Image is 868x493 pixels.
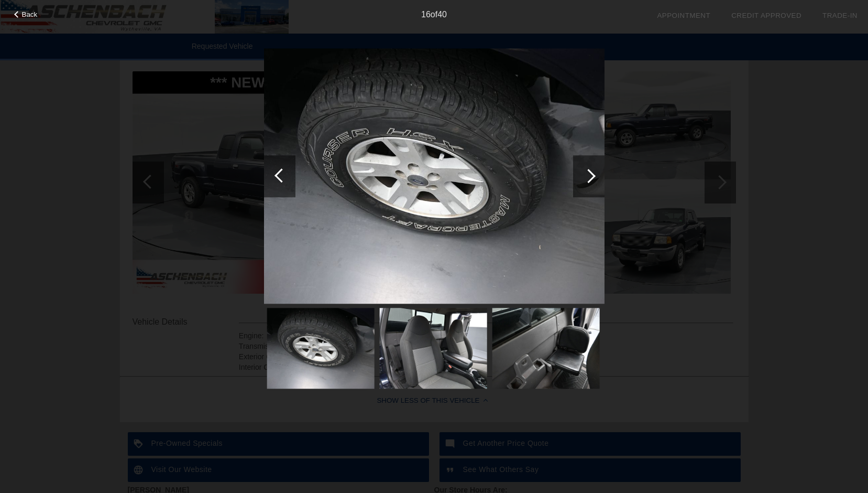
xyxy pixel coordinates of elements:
[267,308,374,389] img: 70fa3819-bed1-40bb-b8ff-34f5ece6da7e.jpg
[822,12,858,19] a: Trade-In
[264,48,605,304] img: 70fa3819-bed1-40bb-b8ff-34f5ece6da7e.jpg
[22,10,38,18] span: Back
[437,10,447,19] span: 40
[379,308,487,389] img: a65800fd-34df-429b-a236-ba506fcfc15e.jpg
[421,10,431,19] span: 16
[657,12,710,19] a: Appointment
[492,308,599,389] img: f64d78d7-bc2a-4b32-b781-1358e379eadb.jpg
[731,12,801,19] a: Credit Approved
